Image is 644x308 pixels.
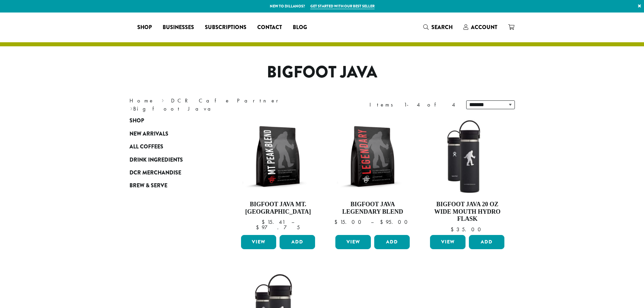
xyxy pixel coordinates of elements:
span: Businesses [163,23,194,32]
a: DCR Cafe Partner [171,97,283,104]
span: All Coffees [129,143,163,151]
span: Shop [129,117,144,125]
a: Bigfoot Java Mt. [GEOGRAPHIC_DATA] [239,118,317,232]
button: Add [374,235,410,249]
nav: Breadcrumb [129,97,312,113]
span: › [162,94,164,105]
bdi: 97.75 [256,224,300,231]
img: BFJ_Legendary_12oz-300x300.png [334,118,411,195]
h1: Bigfoot Java [124,63,520,82]
a: View [335,235,371,249]
bdi: 95.00 [380,218,411,226]
a: DCR Merchandise [129,166,211,179]
a: All Coffees [129,140,211,153]
span: Contact [257,23,282,32]
span: – [291,218,294,226]
span: › [130,102,133,113]
div: Items 1-4 of 4 [369,101,456,109]
h4: Bigfoot Java 20 oz Wide Mouth Hydro Flask [428,201,506,223]
a: Search [418,22,458,33]
button: Add [469,235,504,249]
a: Brew & Serve [129,179,211,192]
span: $ [256,224,262,231]
span: Drink Ingredients [129,156,183,164]
a: View [241,235,277,249]
span: Shop [137,23,152,32]
span: Blog [293,23,307,32]
span: – [371,218,374,226]
bdi: 15.00 [334,218,364,226]
span: $ [451,226,456,233]
a: View [430,235,466,249]
button: Add [280,235,315,249]
h4: Bigfoot Java Mt. [GEOGRAPHIC_DATA] [239,201,317,215]
bdi: 35.00 [451,226,484,233]
a: Bigfoot Java Legendary Blend [334,118,411,232]
img: LO2867-BFJ-Hydro-Flask-20oz-WM-wFlex-Sip-Lid-Black-300x300.jpg [428,118,506,195]
img: BFJ_MtPeak_12oz-300x300.png [239,118,317,195]
span: $ [380,218,386,226]
span: $ [262,218,267,226]
span: DCR Merchandise [129,169,181,177]
a: Get started with our best seller [310,3,375,9]
a: Shop [132,22,157,33]
span: Account [471,23,497,31]
a: Drink Ingredients [129,153,211,166]
span: New Arrivals [129,130,168,138]
h4: Bigfoot Java Legendary Blend [334,201,411,215]
a: Home [129,97,154,104]
span: Search [431,23,453,31]
a: Shop [129,114,211,127]
a: New Arrivals [129,127,211,140]
span: Subscriptions [205,23,246,32]
bdi: 15.41 [262,218,285,226]
a: Bigfoot Java 20 oz Wide Mouth Hydro Flask $35.00 [428,118,506,232]
span: $ [334,218,340,226]
span: Brew & Serve [129,182,167,190]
